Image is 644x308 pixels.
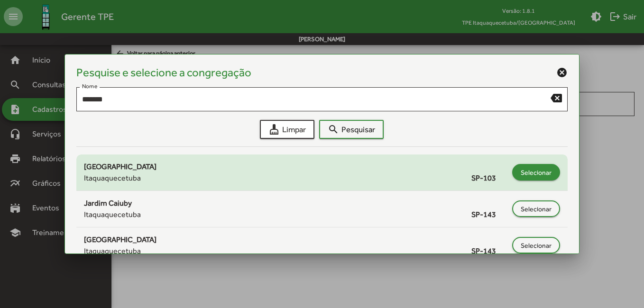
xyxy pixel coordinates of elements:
[84,162,156,171] span: [GEOGRAPHIC_DATA]
[260,120,314,139] button: Limpar
[521,237,552,254] span: Selecionar
[471,172,507,184] span: SP-103
[84,235,156,244] span: [GEOGRAPHIC_DATA]
[512,164,560,181] button: Selecionar
[268,121,306,138] span: Limpar
[328,121,375,138] span: Pesquisar
[556,67,568,78] mat-icon: cancel
[84,209,141,220] span: Itaquaquecetuba
[512,237,560,254] button: Selecionar
[84,199,132,208] span: Jardim Caiuby
[268,124,280,135] mat-icon: cleaning_services
[84,172,141,184] span: Itaquaquecetuba
[319,120,384,139] button: Pesquisar
[471,209,507,220] span: SP-143
[76,66,251,80] h4: Pesquise e selecione a congregação
[84,245,141,257] span: Itaquaquecetuba
[551,92,562,103] mat-icon: backspace
[328,124,339,135] mat-icon: search
[521,200,552,217] span: Selecionar
[471,245,507,257] span: SP-143
[512,200,560,217] button: Selecionar
[521,164,552,181] span: Selecionar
